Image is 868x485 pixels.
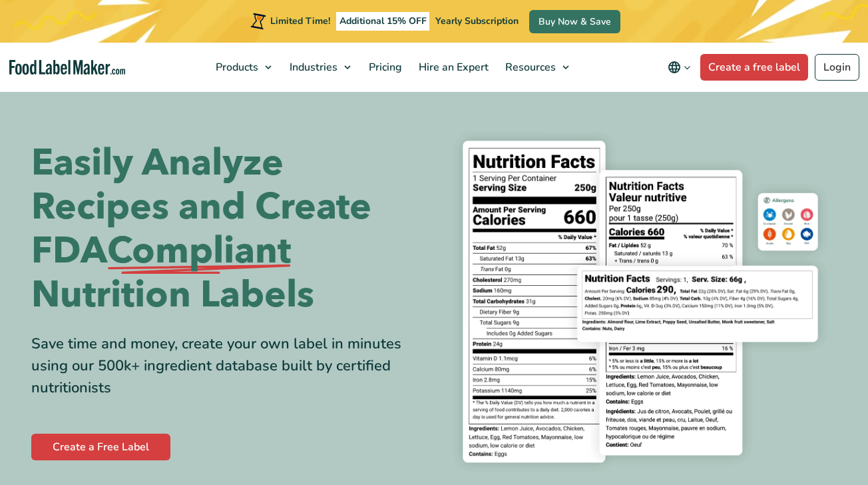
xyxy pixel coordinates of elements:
a: Pricing [361,43,407,92]
a: Create a free label [700,54,808,81]
a: Create a Free Label [31,434,170,460]
button: Change language [658,54,700,81]
a: Industries [282,43,357,92]
span: Additional 15% OFF [336,12,430,31]
span: Compliant [107,229,291,273]
a: Login [815,54,859,81]
a: Resources [497,43,576,92]
span: Yearly Subscription [435,15,519,27]
a: Hire an Expert [411,43,494,92]
span: Pricing [365,60,403,75]
a: Food Label Maker homepage [9,60,125,75]
a: Products [208,43,278,92]
span: Products [212,60,260,75]
span: Limited Time! [270,15,330,27]
a: Buy Now & Save [529,10,620,33]
h1: Easily Analyze Recipes and Create FDA Nutrition Labels [31,141,424,317]
div: Save time and money, create your own label in minutes using our 500k+ ingredient database built b... [31,333,424,399]
span: Resources [501,60,557,75]
span: Industries [286,60,339,75]
span: Hire an Expert [415,60,490,75]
